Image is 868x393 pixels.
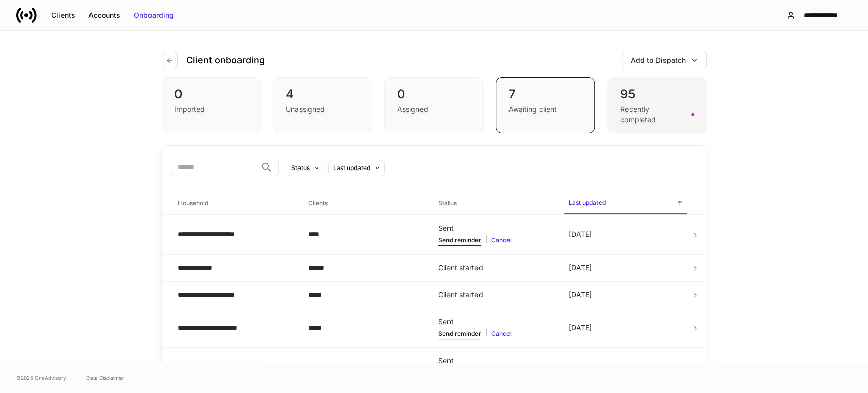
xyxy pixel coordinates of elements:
[397,86,471,102] div: 0
[438,223,552,233] div: Sent
[560,308,691,347] td: [DATE]
[496,77,595,133] div: 7Awaiting client
[286,86,360,102] div: 4
[16,374,66,382] span: © 2025 OneAdvisory
[174,104,205,115] div: Imported
[287,160,324,176] button: Status
[304,193,426,214] span: Clients
[174,86,248,102] div: 0
[162,77,261,133] div: 0Imported
[568,198,606,207] h6: Last updated
[328,160,385,176] button: Last updated
[438,329,552,339] div: |
[631,55,686,65] div: Add to Dispatch
[622,51,707,69] button: Add to Dispatch
[286,104,325,115] div: Unassigned
[51,10,75,20] div: Clients
[178,198,208,208] h6: Household
[560,347,691,386] td: [DATE]
[134,10,174,20] div: Onboarding
[430,281,560,308] td: Client started
[333,163,370,173] div: Last updated
[438,235,552,245] div: |
[308,198,328,208] h6: Clients
[82,7,127,23] button: Accounts
[291,163,310,173] div: Status
[273,77,372,133] div: 4Unassigned
[434,193,556,214] span: Status
[45,7,82,23] button: Clients
[560,281,691,308] td: [DATE]
[438,317,552,327] div: Sent
[174,193,296,214] span: Household
[564,192,686,214] span: Last updated
[384,77,484,133] div: 0Assigned
[88,10,121,20] div: Accounts
[438,235,481,245] button: Send reminder
[438,198,457,208] h6: Status
[607,77,706,133] div: 95Recently completed
[560,254,691,281] td: [DATE]
[491,329,512,339] button: Cancel
[508,86,582,102] div: 7
[438,329,481,339] button: Send reminder
[620,86,694,102] div: 95
[186,54,265,66] h4: Client onboarding
[491,235,512,245] button: Cancel
[430,254,560,281] td: Client started
[620,104,684,125] div: Recently completed
[438,356,552,366] div: Sent
[86,374,124,382] a: Data Disclaimer
[560,215,691,254] td: [DATE]
[397,104,428,115] div: Assigned
[508,104,557,115] div: Awaiting client
[127,7,181,23] button: Onboarding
